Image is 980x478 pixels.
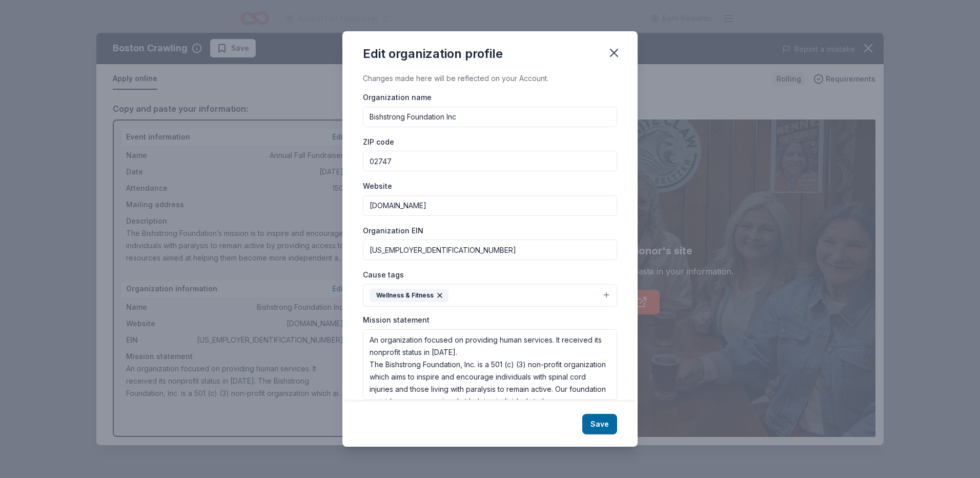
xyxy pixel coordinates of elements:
div: Changes made here will be reflected on your Account. [363,72,617,85]
div: Wellness & Fitness [370,289,448,302]
input: 12345 (U.S. only) [363,151,617,171]
label: ZIP code [363,137,394,147]
label: Cause tags [363,270,404,280]
label: Website [363,181,392,191]
label: Organization EIN [363,226,423,236]
label: Organization name [363,92,432,103]
label: Mission statement [363,315,430,325]
button: Save [582,414,617,434]
button: Wellness & Fitness [363,284,617,307]
input: 12-3456789 [363,240,617,260]
div: Edit organization profile [363,46,503,62]
textarea: An organization focused on providing human services. It received its nonprofit status in [DATE]. ... [363,329,617,400]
